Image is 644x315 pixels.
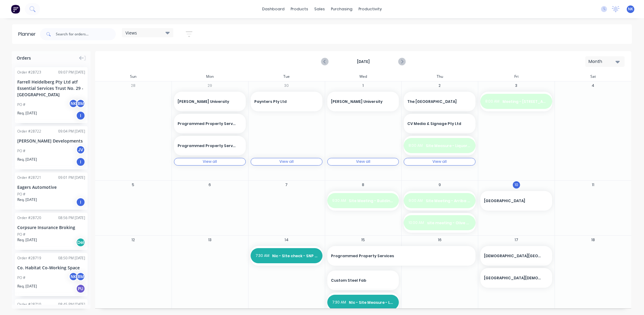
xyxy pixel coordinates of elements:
div: I [76,157,85,166]
span: The [GEOGRAPHIC_DATA] [407,99,465,104]
span: Site Measure - Liquor Legends [426,143,471,149]
div: PO # [17,148,25,154]
div: Paynters Pty Ltd [251,92,322,111]
div: PO # [17,232,25,237]
button: 17 [513,236,520,244]
div: Tue [248,72,325,81]
button: 14 [283,236,290,244]
div: Planner [18,31,39,38]
button: 3 [513,82,520,89]
div: Month [589,58,616,65]
div: I [76,198,85,207]
span: NK [628,6,633,12]
div: Corpsure Insurance Broking [17,224,85,231]
span: [GEOGRAPHIC_DATA][DEMOGRAPHIC_DATA] [484,275,542,281]
span: Site Meeting - Arriba ([PERSON_NAME] - 0436 349 553) [426,198,471,204]
div: NK [69,99,78,108]
span: Site Meeting - Building 502 [349,198,394,204]
div: products [288,5,311,14]
button: Month [585,56,625,67]
span: Req. [DATE] [17,284,37,289]
div: [DEMOGRAPHIC_DATA][GEOGRAPHIC_DATA] [480,246,552,266]
div: 7:30 AMNic - SIte check - SNP Collection Office [251,246,322,266]
button: 1 [359,82,367,89]
input: Search for orders... [56,28,116,40]
div: 09:04 PM [DATE] [58,129,85,134]
div: Programmed Property Services [327,246,476,266]
div: The [GEOGRAPHIC_DATA] [404,92,475,111]
div: Order # 28723 [17,70,41,75]
div: View all [279,159,294,164]
div: I [76,111,85,120]
span: Programmed Property Services [178,143,236,149]
span: 7:30 AM [332,300,346,305]
span: 10:00 AM [409,220,424,226]
button: 2 [436,82,443,89]
span: 9:00 AM [409,198,423,204]
div: CV Media & Signage Pty Ltd [404,114,475,133]
span: Req. [DATE] [17,237,37,243]
div: 09:01 PM [DATE] [58,175,85,180]
div: View all [356,159,370,164]
div: Co. Habitat Co-Working Space [17,264,85,271]
button: 4 [589,82,597,89]
button: 7 [283,181,290,189]
span: [PERSON_NAME] University [178,99,236,104]
div: JV [76,145,85,154]
span: Programmed Property Services [178,121,236,126]
span: Nic - SIte check - SNP Collection Office [272,253,317,259]
button: 30 [283,82,290,89]
span: Req. [DATE] [17,157,37,162]
span: 8:00 AM [409,143,423,149]
div: 09:07 PM [DATE] [58,70,85,75]
div: Order # 28722 [17,129,41,134]
div: Farrell Heidelberg Pty Ltd atf Essential Services Trust No. 29 - [GEOGRAPHIC_DATA] [17,79,85,98]
div: Custom Steel Fab [327,271,399,290]
div: PU [76,284,85,293]
div: [GEOGRAPHIC_DATA] [480,191,552,211]
div: Order # 28720 [17,215,41,221]
div: View all [203,159,217,164]
strong: [DATE] [333,59,394,64]
div: Order # 28721 [17,175,41,180]
span: site meeting - Olive Branch Quilts [427,220,471,226]
div: [GEOGRAPHIC_DATA][DEMOGRAPHIC_DATA] [480,268,552,288]
div: View all [432,159,447,164]
button: 18 [589,236,597,244]
span: Meeting - [STREET_ADDRESS] [502,99,547,104]
div: 7:30 AMNIc - Site Measure - LANGTREES MACHINERY Digger [327,293,399,312]
span: 8:00 AM [485,99,499,104]
div: 10:00 AMsite meeting - Olive Branch Quilts [404,213,475,233]
button: 8 [359,181,367,189]
button: 11 [589,181,597,189]
span: Views [125,30,137,36]
div: 08:45 PM [DATE] [58,302,85,307]
div: Sat [555,72,631,81]
span: Paynters Pty Ltd [254,99,312,104]
div: BM [76,272,85,281]
span: Req. [DATE] [17,110,37,116]
div: Del [76,238,85,247]
div: sales [311,5,328,14]
button: 10 [513,181,520,189]
div: 8:00 AMSite Measure - Liquor Legends [404,136,475,156]
div: [PERSON_NAME] University [327,92,399,111]
div: Order # 28710 [17,302,41,307]
div: [PERSON_NAME] Developments [17,138,85,144]
div: 9:00 AMSite Meeting - Arriba ([PERSON_NAME] - 0436 349 553) [404,191,475,211]
div: Programmed Property Services [174,136,246,156]
button: 15 [359,236,367,244]
div: 9:30 AMSite Meeting - Building 502 [327,191,399,211]
span: [PERSON_NAME] University [331,99,389,104]
div: Sun [95,72,172,81]
button: 16 [436,236,443,244]
button: 5 [129,181,137,189]
span: [DEMOGRAPHIC_DATA][GEOGRAPHIC_DATA] [484,253,542,259]
button: Previous page [322,58,329,65]
button: Next page [398,58,405,65]
a: dashboard [259,5,288,14]
div: 08:50 PM [DATE] [58,255,85,261]
div: purchasing [328,5,355,14]
div: 8:00 AMMeeting - [STREET_ADDRESS] [480,92,552,111]
div: PO # [17,192,25,197]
